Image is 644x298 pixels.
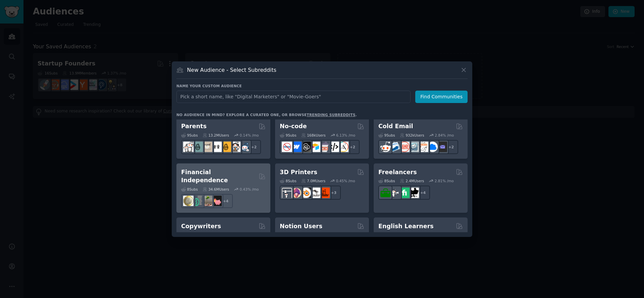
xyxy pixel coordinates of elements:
img: LeadGeneration [399,142,410,152]
img: 3Dprinting [282,188,292,198]
img: freelance_forhire [390,188,400,198]
h2: Copywriters [181,222,221,231]
img: b2b_sales [418,142,428,152]
input: Pick a short name, like "Digital Marketers" or "Movie-Goers" [176,91,411,103]
div: 2.84 % /mo [435,133,454,138]
h2: 3D Printers [280,168,317,177]
div: 6.13 % /mo [336,133,355,138]
div: No audience in mind? Explore a curated one, or browse . [176,112,357,117]
img: nocode [282,142,292,152]
img: 3Dmodeling [291,188,302,198]
img: Parents [239,142,250,152]
img: FixMyPrint [319,188,330,198]
img: Fiverr [399,188,410,198]
div: 9 Sub s [378,133,395,138]
div: 7.0M Users [301,179,326,183]
h2: English Learners [378,222,434,231]
img: coldemail [409,142,419,152]
div: + 2 [444,140,458,154]
button: Find Communities [415,91,468,103]
h2: Financial Independence [181,168,256,185]
img: NewParents [221,142,231,152]
h2: Cold Email [378,122,413,131]
img: beyondthebump [202,142,212,152]
a: trending subreddits [307,113,355,117]
img: daddit [183,142,194,152]
h2: Parents [181,122,207,131]
h2: No-code [280,122,307,131]
div: + 4 [219,194,233,208]
h2: Freelancers [378,168,417,177]
img: blender [301,188,311,198]
img: webflow [291,142,302,152]
div: 8 Sub s [181,187,198,192]
img: UKPersonalFinance [183,196,194,206]
div: + 2 [247,140,261,154]
img: EmailOutreach [437,142,447,152]
div: 34.6M Users [203,187,229,192]
img: FinancialPlanning [193,196,203,206]
img: toddlers [211,142,222,152]
h3: New Audience - Select Subreddits [187,66,276,73]
div: 932k Users [400,133,424,138]
div: 0.43 % /mo [240,187,259,192]
div: 2.81 % /mo [435,179,454,183]
div: + 4 [416,186,430,200]
img: Fire [202,196,212,206]
img: Freelancers [409,188,419,198]
img: parentsofmultiples [230,142,240,152]
div: 168k Users [301,133,326,138]
h3: Name your custom audience [176,84,468,88]
img: ender3 [310,188,320,198]
img: nocodelowcode [319,142,330,152]
div: 8 Sub s [378,179,395,183]
img: fatFIRE [211,196,222,206]
div: 0.45 % /mo [336,179,355,183]
div: + 3 [327,186,341,200]
img: NoCodeSaaS [301,142,311,152]
div: 9 Sub s [181,133,198,138]
img: NoCodeMovement [329,142,339,152]
img: B2BSaaS [427,142,438,152]
div: 8 Sub s [280,179,297,183]
h2: Notion Users [280,222,322,231]
div: 9 Sub s [280,133,297,138]
img: Airtable [310,142,320,152]
div: + 2 [345,140,360,154]
div: 13.2M Users [203,133,229,138]
img: Adalo [338,142,348,152]
img: Emailmarketing [390,142,400,152]
div: 2.4M Users [400,179,424,183]
img: forhire [380,188,391,198]
div: 0.14 % /mo [240,133,259,138]
img: sales [380,142,391,152]
img: SingleParents [193,142,203,152]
